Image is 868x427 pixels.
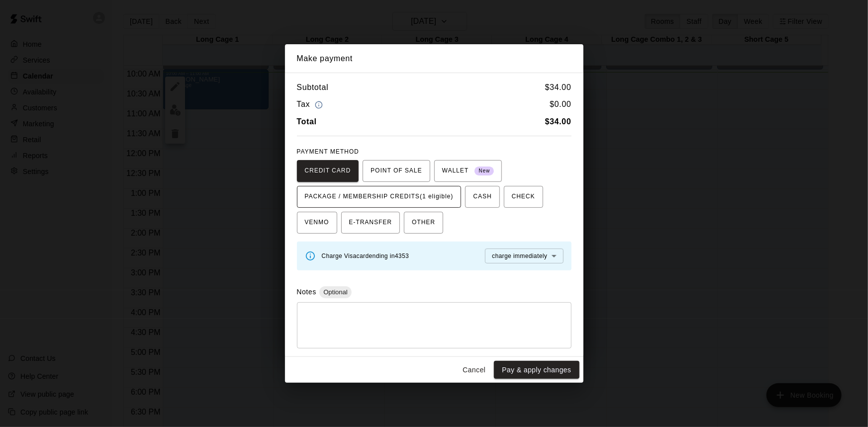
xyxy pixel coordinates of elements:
span: OTHER [412,215,435,231]
span: PAYMENT METHOD [297,148,359,155]
span: CASH [473,189,491,205]
b: Total [297,117,317,126]
h6: Tax [297,98,326,111]
button: Cancel [458,361,490,379]
button: CREDIT CARD [297,160,359,182]
span: New [475,165,494,178]
span: E-TRANSFER [349,215,392,231]
h2: Make payment [285,44,583,73]
button: Pay & apply changes [494,361,579,379]
h6: $ 0.00 [550,98,571,111]
span: WALLET [442,163,494,179]
button: WALLET New [434,160,502,182]
span: Charge Visa card ending in 4353 [322,253,409,259]
button: POINT OF SALE [363,160,430,182]
span: Optional [319,288,351,296]
span: VENMO [305,215,329,231]
label: Notes [297,288,316,296]
span: POINT OF SALE [371,163,422,179]
span: CREDIT CARD [305,163,351,179]
span: CHECK [512,189,535,205]
span: PACKAGE / MEMBERSHIP CREDITS (1 eligible) [305,189,454,205]
h6: $ 34.00 [545,81,572,94]
button: OTHER [404,212,443,234]
h6: Subtotal [297,81,329,94]
button: CASH [465,186,499,208]
button: PACKAGE / MEMBERSHIP CREDITS(1 eligible) [297,186,462,208]
button: CHECK [504,186,543,208]
b: $ 34.00 [545,117,572,126]
span: charge immediately [492,253,547,259]
button: VENMO [297,212,337,234]
button: E-TRANSFER [341,212,400,234]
